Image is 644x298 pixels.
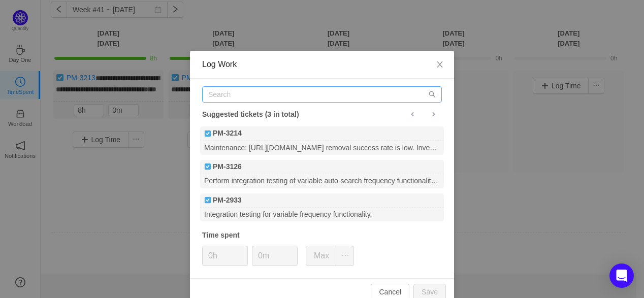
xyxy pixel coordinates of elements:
[436,60,444,69] i: icon: close
[202,86,442,103] input: Search
[200,208,444,221] div: Integration testing for variable frequency functionality.
[213,161,242,172] b: PM-3126
[202,108,442,121] div: Suggested tickets (3 in total)
[204,196,211,204] img: Task
[200,141,444,154] div: Maintenance: [URL][DOMAIN_NAME] removal success rate is low. Investigate & fix.
[204,163,211,170] img: Task
[202,59,442,70] div: Log Work
[609,263,634,288] div: Open Intercom Messenger
[213,128,242,139] b: PM-3214
[429,91,436,98] i: icon: search
[204,130,211,137] img: Task
[202,230,442,241] div: Time spent
[200,174,444,188] div: Perform integration testing of variable auto-search frequency functionality from phase 4 to phase 7.
[213,195,242,206] b: PM-2933
[306,246,337,266] button: Max
[337,246,354,266] button: icon: ellipsis
[426,51,454,79] button: Close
